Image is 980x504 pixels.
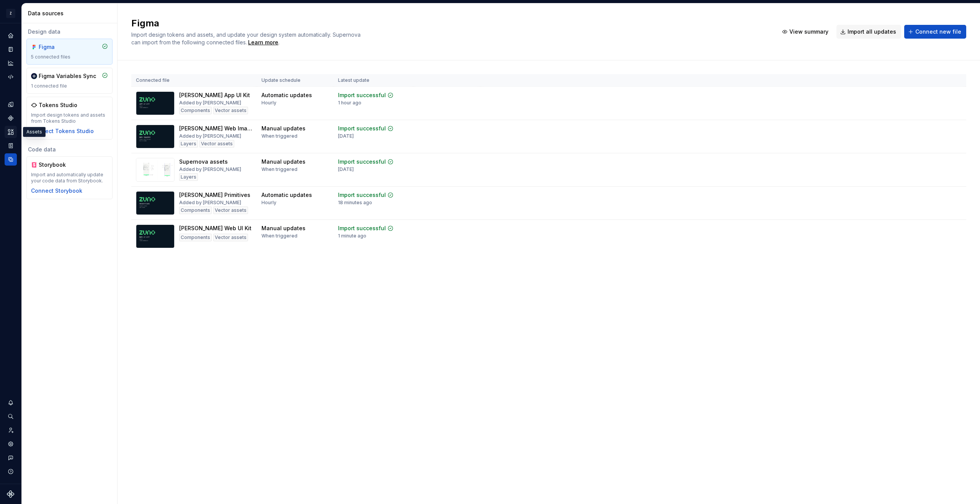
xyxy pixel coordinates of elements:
[5,71,17,83] a: Code automation
[5,452,17,464] button: Contact support
[131,17,769,29] h2: Figma
[257,74,333,87] th: Update schedule
[26,68,113,94] a: Figma Variables Sync1 connected file
[213,206,248,214] div: Vector assets
[5,29,17,42] a: Home
[261,125,305,132] div: Manual updates
[5,410,17,423] button: Search ⌘K
[5,43,17,55] a: Documentation
[213,107,248,114] div: Vector assets
[179,158,228,166] div: Supernova assets
[179,200,241,206] div: Added by [PERSON_NAME]
[915,28,961,36] span: Connect new file
[5,153,17,166] a: Data sources
[31,172,108,184] div: Import and automatically update your code data from Storybook.
[5,397,17,409] button: Notifications
[179,125,252,132] div: [PERSON_NAME] Web Imagery
[213,234,248,241] div: Vector assets
[179,224,252,232] div: [PERSON_NAME] Web UI Kit
[261,91,312,99] div: Automatic updates
[836,25,901,39] button: Import all updates
[131,31,362,46] span: Import design tokens and assets, and update your design system automatically. Supernova can impor...
[179,191,250,199] div: [PERSON_NAME] Primitives
[848,28,896,36] span: Import all updates
[261,158,305,166] div: Manual updates
[26,39,113,65] a: Figma5 connected files
[904,25,966,39] button: Connect new file
[778,25,833,39] button: View summary
[261,191,312,199] div: Automatic updates
[26,156,113,199] a: StorybookImport and automatically update your code data from Storybook.Connect Storybook
[179,234,212,241] div: Components
[338,133,354,139] div: [DATE]
[26,146,113,153] div: Code data
[31,112,108,124] div: Import design tokens and assets from Tokens Studio
[179,100,241,106] div: Added by [PERSON_NAME]
[7,490,15,498] svg: Supernova Logo
[5,57,17,69] a: Analytics
[179,107,212,114] div: Components
[39,72,96,80] div: Figma Variables Sync
[6,9,15,18] div: Z
[338,233,366,239] div: 1 minute ago
[261,166,297,172] div: When triggered
[5,112,17,124] a: Components
[28,10,114,17] div: Data sources
[2,5,20,21] button: Z
[338,224,386,232] div: Import successful
[39,161,75,169] div: Storybook
[5,438,17,450] a: Settings
[338,91,386,99] div: Import successful
[338,166,354,172] div: [DATE]
[338,200,372,206] div: 18 minutes ago
[5,424,17,436] a: Invite team
[179,133,241,139] div: Added by [PERSON_NAME]
[338,158,386,166] div: Import successful
[26,28,113,36] div: Design data
[248,39,278,46] a: Learn more
[261,133,297,139] div: When triggered
[39,43,75,51] div: Figma
[789,28,828,36] span: View summary
[338,125,386,132] div: Import successful
[179,140,198,148] div: Layers
[31,83,108,89] div: 1 connected file
[131,74,257,87] th: Connected file
[179,91,250,99] div: [PERSON_NAME] App UI Kit
[333,74,413,87] th: Latest update
[179,173,198,181] div: Layers
[5,140,17,152] a: Storybook stories
[179,166,241,172] div: Added by [PERSON_NAME]
[338,100,361,106] div: 1 hour ago
[261,200,276,206] div: Hourly
[199,140,234,148] div: Vector assets
[31,187,82,195] button: Connect Storybook
[261,224,305,232] div: Manual updates
[31,127,94,135] button: Connect Tokens Studio
[5,98,17,111] a: Design tokens
[26,97,113,140] a: Tokens StudioImport design tokens and assets from Tokens StudioConnect Tokens Studio
[261,233,297,239] div: When triggered
[23,127,46,137] div: Assets
[39,101,77,109] div: Tokens Studio
[5,126,17,138] a: Assets
[247,40,279,46] span: .
[261,100,276,106] div: Hourly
